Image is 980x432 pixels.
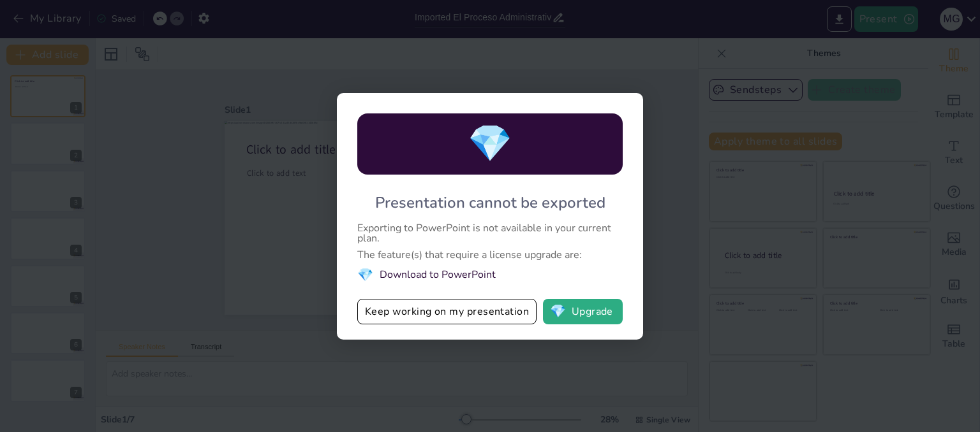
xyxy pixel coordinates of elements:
span: diamond [468,119,512,168]
div: Exporting to PowerPoint is not available in your current plan. [357,223,623,243]
button: Keep working on my presentation [357,299,537,324]
span: diamond [357,266,373,284]
button: diamondUpgrade [543,299,623,324]
li: Download to PowerPoint [357,266,623,284]
div: The feature(s) that require a license upgrade are: [357,250,623,260]
span: diamond [550,305,566,318]
div: Presentation cannot be exported [375,192,605,213]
